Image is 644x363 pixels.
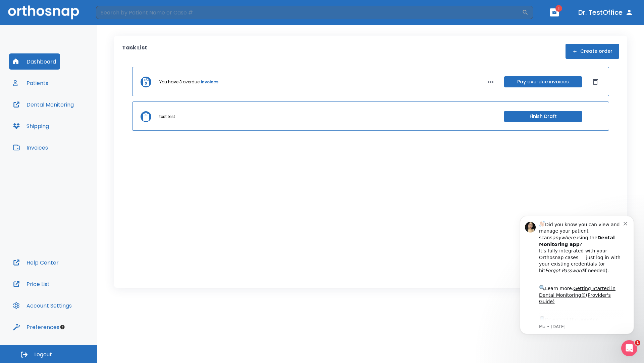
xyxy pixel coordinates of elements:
[9,118,53,134] button: Shipping
[510,206,644,345] iframe: Intercom notifications message
[96,6,522,19] input: Search by Patient Name or Case #
[555,5,562,12] span: 1
[9,53,60,70] button: Dashboard
[621,340,637,356] iframe: Intercom live chat
[9,254,63,271] button: Help Center
[8,5,79,19] img: Orthosnap
[9,276,54,292] button: Price List
[29,111,89,123] a: App Store
[34,351,52,358] span: Logout
[576,6,636,18] button: Dr. TestOffice
[122,44,147,59] p: Task List
[566,44,619,59] button: Create order
[504,111,582,122] button: Finish Draft
[9,139,52,156] button: Invoices
[9,75,52,91] button: Patients
[114,14,119,20] button: Dismiss notification
[59,324,65,330] div: Tooltip anchor
[29,110,114,144] div: Download the app: | ​ Let us know if you need help getting started!
[9,319,63,335] button: Preferences
[9,96,78,113] button: Dental Monitoring
[590,77,601,87] button: Dismiss
[635,340,640,346] span: 1
[29,118,114,124] p: Message from Ma, sent 2w ago
[9,297,76,314] button: Account Settings
[504,76,582,87] button: Pay overdue invoices
[201,79,218,85] a: invoices
[159,79,200,85] p: You have 3 overdue
[159,114,175,120] p: test test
